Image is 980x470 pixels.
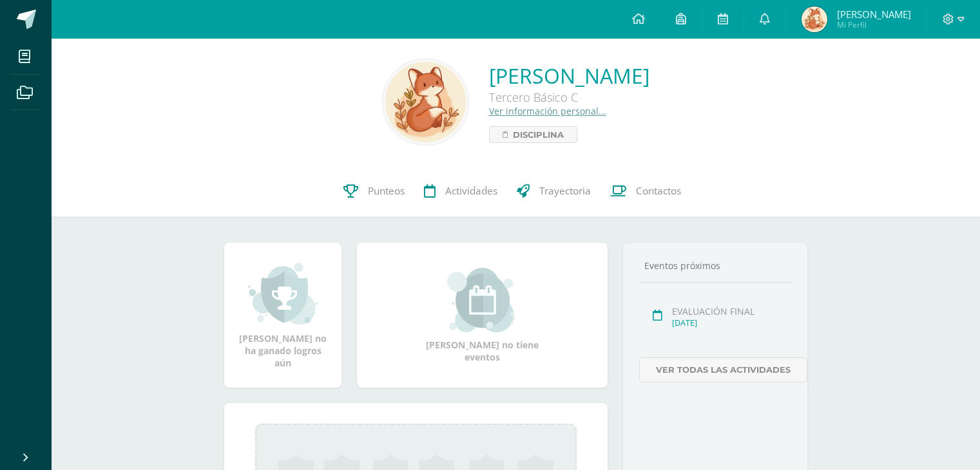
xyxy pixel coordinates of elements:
[418,268,547,363] div: [PERSON_NAME] no tiene eventos
[447,268,517,332] img: event_small.png
[837,19,911,30] span: Mi Perfil
[600,165,691,217] a: Contactos
[489,105,606,117] a: Ver información personal...
[489,62,649,89] a: [PERSON_NAME]
[368,184,405,198] span: Punteos
[802,6,827,32] img: 0dc22e052817e1e85183dd7fefca1ea7.png
[507,165,600,217] a: Trayectoria
[248,261,318,326] img: achievement_small.png
[539,184,591,198] span: Trayectoria
[385,62,466,142] img: 9f22d756d1a3ae539538f0c4cdd9dbdc.png
[672,305,787,317] div: EVALUACIÓN FINAL
[639,357,807,382] a: Ver todas las actividades
[414,165,507,217] a: Actividades
[837,8,911,21] span: [PERSON_NAME]
[237,261,329,369] div: [PERSON_NAME] no ha ganado logros aún
[489,89,649,105] div: Tercero Básico C
[636,184,681,198] span: Contactos
[672,317,787,328] div: [DATE]
[513,127,564,142] span: Disciplina
[445,184,497,198] span: Actividades
[334,165,414,217] a: Punteos
[489,126,577,143] a: Disciplina
[639,259,791,272] div: Eventos próximos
